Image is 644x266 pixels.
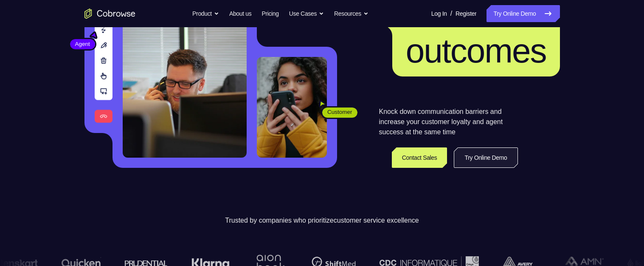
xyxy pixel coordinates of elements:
span: / [450,8,452,19]
button: Use Cases [289,5,324,22]
a: Go to the home page [84,8,135,19]
button: Product [192,5,219,22]
a: Register [456,5,476,22]
button: Resources [334,5,368,22]
a: About us [229,5,251,22]
a: Log In [431,5,447,22]
a: Try Online Demo [487,5,560,22]
img: A customer holding their phone [257,57,327,158]
span: customer service excellence [334,217,419,224]
span: outcomes [406,32,546,70]
a: Contact Sales [392,147,447,168]
a: Pricing [262,5,278,22]
a: Try Online Demo [454,147,517,168]
img: A customer support agent talking on the phone [123,6,247,158]
p: Knock down communication barriers and increase your customer loyalty and agent success at the sam... [379,107,518,137]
